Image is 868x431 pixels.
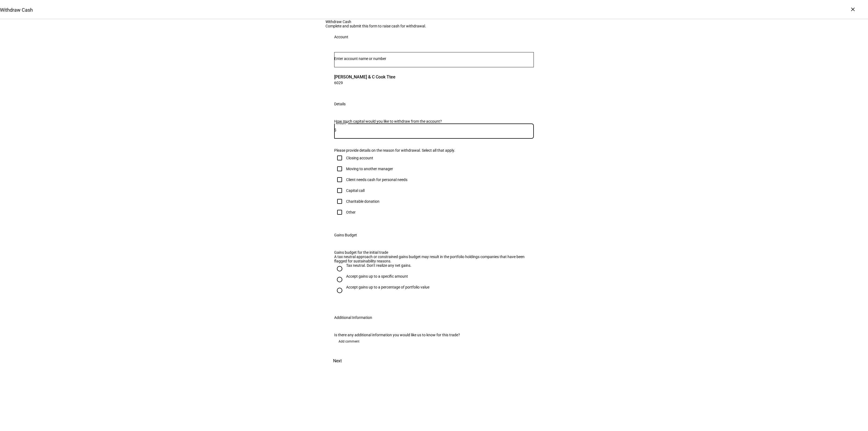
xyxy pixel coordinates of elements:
div: Details [334,102,346,106]
div: × [848,5,857,14]
span: 6029 [334,80,395,85]
div: Complete and submit this form to raise cash for withdrawal. [325,24,542,28]
input: Number [334,56,534,61]
div: A tax neutral approach or constrained gains budget may result in the portfolio holdings companies... [334,255,534,263]
span: Next [333,354,342,367]
div: Account [334,35,348,39]
span: $ [334,128,336,132]
div: Client needs cash for personal needs [346,178,407,182]
div: Moving to another manager [346,167,393,171]
div: Accept gains up to a percentage of portfolio value [346,285,429,289]
div: Tax neutral. Don’t realize any net gains. [346,263,411,268]
div: Please provide details on the reason for withdrawal. Select all that apply. [334,148,534,153]
div: Charitable donation [346,199,379,204]
div: Accept gains up to a specific amount [346,274,408,278]
div: Withdraw Cash [325,20,542,24]
button: Add comment [334,337,364,346]
button: Next [325,354,349,367]
mat-label: Amount* [336,122,347,125]
div: Additional Information [334,315,372,320]
span: Add comment [339,337,359,346]
span: [PERSON_NAME] & C Cook Ttee [334,74,395,80]
div: How much capital would you like to withdraw from the account? [334,119,534,123]
div: Gains Budget [334,233,357,237]
div: Is there any additional information you would like us to know for this trade? [334,333,534,337]
div: Gains budget for the initial trade [334,250,534,255]
div: Closing account [346,156,373,160]
div: Capital call [346,188,365,193]
div: Other [346,210,356,214]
